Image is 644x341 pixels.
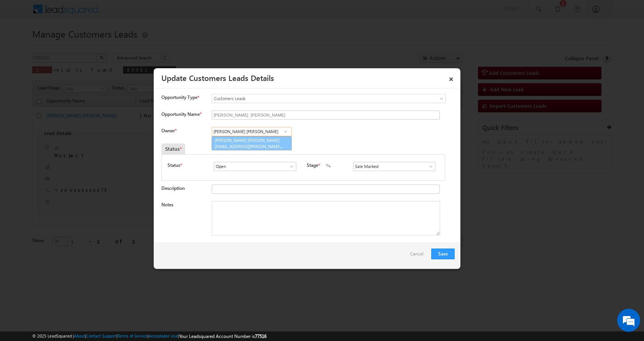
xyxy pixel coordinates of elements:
[424,163,434,170] a: Show All Items
[40,40,129,50] div: Chat with us now
[104,236,139,247] em: Start Chat
[353,162,435,171] input: Type to Search
[445,71,458,84] a: ×
[307,162,318,169] label: Stage
[13,40,32,50] img: d_60004797649_company_0_60004797649
[179,333,266,339] span: Your Leadsquared Account Number is
[212,136,292,151] a: [PERSON_NAME] [PERSON_NAME]
[149,333,178,338] a: Acceptable Use
[255,333,266,339] span: 77516
[410,249,427,263] a: Cancel
[161,143,185,154] div: Status
[161,185,185,191] label: Description
[215,143,284,149] span: [EMAIL_ADDRESS][PERSON_NAME][DOMAIN_NAME]
[281,128,290,135] a: Show All Items
[431,249,455,259] button: Save
[212,127,292,136] input: Type to Search
[285,163,294,170] a: Show All Items
[86,333,117,338] a: Contact Support
[161,94,197,101] span: Opportunity Type
[214,162,296,171] input: Type to Search
[161,72,274,83] a: Update Customers Leads Details
[74,333,85,338] a: About
[212,94,446,103] a: Customers Leads
[126,4,144,22] div: Minimize live chat window
[161,202,173,208] label: Notes
[10,71,140,230] textarea: Type your message and hit 'Enter'
[212,95,414,102] span: Customers Leads
[168,162,180,169] label: Status
[118,333,148,338] a: Terms of Service
[32,333,266,340] span: © 2025 LeadSquared | | | | |
[161,111,201,117] label: Opportunity Name
[161,128,176,133] label: Owner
